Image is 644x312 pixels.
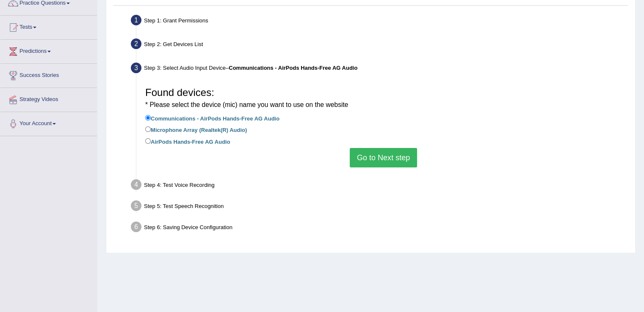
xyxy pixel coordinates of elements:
label: Microphone Array (Realtek(R) Audio) [145,125,247,134]
div: Step 4: Test Voice Recording [127,177,631,195]
div: Step 2: Get Devices List [127,36,631,55]
label: AirPods Hands-Free AG Audio [145,137,230,146]
a: Tests [0,16,97,37]
input: Communications - AirPods Hands-Free AG Audio [145,115,151,120]
div: Step 6: Saving Device Configuration [127,219,631,238]
h3: Found devices: [145,87,622,109]
a: Your Account [0,112,97,133]
div: Step 5: Test Speech Recognition [127,198,631,216]
div: Step 3: Select Audio Input Device [127,60,631,79]
a: Predictions [0,40,97,61]
label: Communications - AirPods Hands-Free AG Audio [145,113,279,123]
input: AirPods Hands-Free AG Audio [145,138,151,144]
b: Communications - AirPods Hands-Free AG Audio [229,65,357,71]
span: – [226,65,357,71]
small: * Please select the device (mic) name you want to use on the website [145,101,348,108]
div: Step 1: Grant Permissions [127,12,631,31]
a: Strategy Videos [0,88,97,109]
input: Microphone Array (Realtek(R) Audio) [145,126,151,132]
button: Go to Next step [350,148,417,167]
a: Success Stories [0,64,97,85]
